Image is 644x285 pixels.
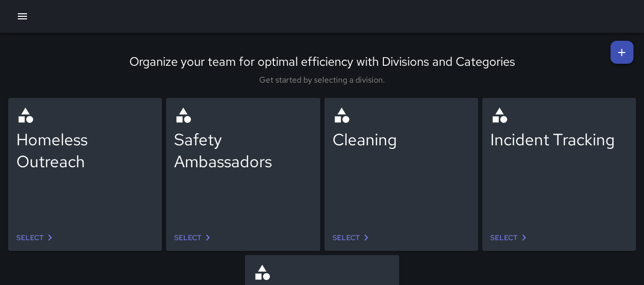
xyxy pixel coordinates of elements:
[490,128,628,150] div: Incident Tracking
[12,228,60,247] a: Select
[21,54,623,69] div: Organize your team for optimal efficiency with Divisions and Categories
[16,128,154,172] div: Homeless Outreach
[486,228,534,247] a: Select
[21,74,623,85] div: Get started by selecting a division.
[328,228,376,247] a: Select
[332,128,470,150] div: Cleaning
[174,128,312,172] div: Safety Ambassadors
[170,228,218,247] a: Select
